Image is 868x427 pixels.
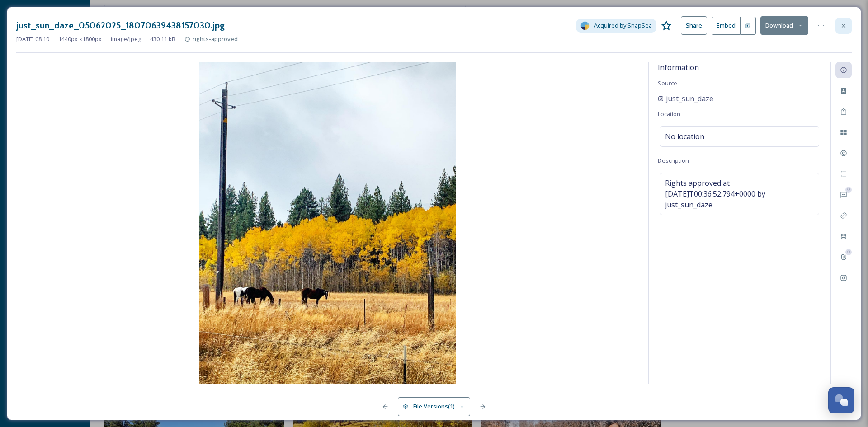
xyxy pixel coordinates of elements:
img: 1Su-i6Js36K6iXioDmPPypjZFxYDosptz.jpg [16,62,639,384]
div: 0 [845,187,852,193]
div: 0 [845,249,852,255]
span: rights-approved [193,35,238,43]
span: Location [658,110,680,118]
img: snapsea-logo.png [580,21,590,30]
span: Information [658,62,699,72]
button: Open Chat [828,387,854,413]
span: Acquired by SnapSea [594,21,652,30]
a: just_sun_daze [658,93,713,104]
span: Description [658,156,689,164]
button: Embed [712,17,741,35]
span: [DATE] 08:10 [16,35,49,43]
h3: just_sun_daze_05062025_18070639438157030.jpg [16,19,225,32]
button: Share [681,16,707,35]
span: Rights approved at [DATE]T00:36:52.794+0000 by just_sun_daze [665,178,814,210]
button: Download [760,16,808,35]
span: No location [665,131,704,142]
span: Source [658,79,677,87]
span: 1440 px x 1800 px [58,35,102,43]
span: 430.11 kB [150,35,175,43]
button: File Versions(1) [398,397,470,416]
span: just_sun_daze [666,93,713,104]
span: image/jpeg [111,35,141,43]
